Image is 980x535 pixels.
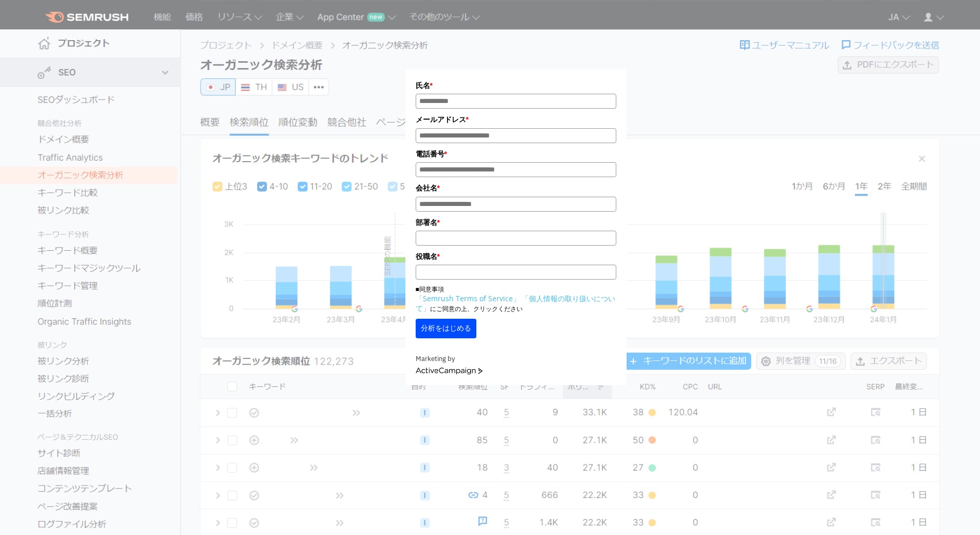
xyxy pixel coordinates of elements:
[416,80,616,91] label: 氏名
[416,148,616,160] label: 電話番号
[416,354,616,365] div: Marketing by
[416,285,616,314] p: ■同意事項 にご同意の上、クリックください
[416,182,616,194] label: 会社名
[416,114,616,125] label: メールアドレス
[416,319,476,338] button: 分析をはじめる
[416,294,615,313] a: 「個人情報の取り扱いについて」
[416,217,616,228] label: 部署名
[416,294,520,303] a: 「Semrush Terms of Service」
[416,251,616,262] label: 役職名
